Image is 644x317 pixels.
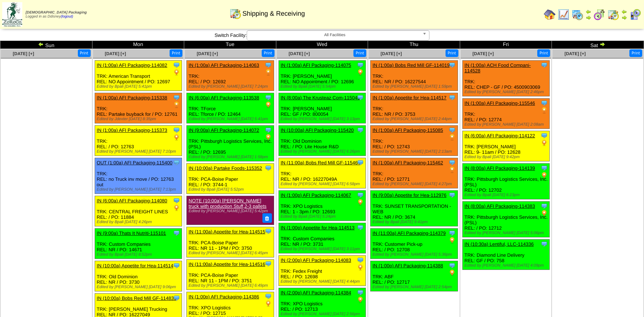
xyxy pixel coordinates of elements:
span: [DATE] [+] [380,51,402,56]
div: TRK: REL: no Truck inv move / PO: 12763 out [95,158,182,194]
a: IN (11:00a) AFI Packaging-114379 [372,230,446,236]
img: PO [541,172,548,179]
img: PO [541,139,548,146]
td: Wed [276,41,368,49]
a: IN (6:00a) AFI Packaging-114122 [465,133,535,138]
img: Tooltip [448,229,456,237]
a: IN (8:00a) AFI Packaging-114139 [465,165,535,171]
a: [DATE] [+] [564,51,586,56]
a: [DATE] [+] [289,51,310,56]
div: TRK: PCA-Boise Paper REL: / PO: 3744-1 [187,164,274,194]
div: TRK: REL: / PO: 12743 [371,126,458,156]
a: [DATE] [+] [13,51,34,56]
img: PO [357,69,364,76]
td: Tue [184,41,276,49]
div: Edited by Bpali [DATE] 5:54pm [281,84,366,89]
div: TRK: REL: / PO: 12692 [187,61,274,91]
img: Tooltip [448,94,456,101]
div: Edited by [PERSON_NAME] [DATE] 1:58pm [189,155,274,159]
a: IN (6:00a) AFI Packaging-114080 [97,198,167,203]
div: TRK: REL: Partake buyback for / PO: 12761 [95,93,182,123]
div: TRK: ABF REL: / PO: 12717 [371,261,458,291]
img: PO [173,69,180,76]
img: PO [357,264,364,271]
img: Tooltip [448,61,456,69]
img: Tooltip [173,229,180,237]
div: Edited by [PERSON_NAME] [DATE] 6:49pm [189,283,274,288]
span: All Facilities [250,31,420,39]
div: Edited by [PERSON_NAME] [DATE] 2:44pm [372,117,458,121]
img: Tooltip [541,164,548,172]
div: TRK: Custom Companies REL: NR / PO: 14671 [95,229,182,259]
a: IN (1:00a) AFI Packaging-115085 [372,127,443,133]
a: IN (1:00p) Appetite for Hea-114513 [281,225,355,230]
a: IN (2:00p) AFI Packaging-114384 [281,290,351,295]
div: Edited by [PERSON_NAME] [DATE] 4:09pm [465,263,550,268]
img: Tooltip [173,94,180,101]
div: Edited by [PERSON_NAME] [DATE] 5:41pm [189,117,274,121]
img: calendarinout.gif [607,9,619,20]
a: IN (6:00a) AFI Packaging-113538 [189,95,259,100]
div: Edited by [PERSON_NAME] [DATE] 2:13am [372,149,458,154]
img: Tooltip [357,159,364,166]
div: Edited by [PERSON_NAME] [DATE] 7:10pm [97,149,182,154]
img: PO [357,296,364,303]
a: IN (11:00a) Appetite for Hea-114516 [189,261,265,267]
a: IN (1:00a) ACH Food Compani-114528 [465,62,531,73]
div: Edited by [PERSON_NAME] [DATE] 9:06pm [97,285,182,289]
div: TRK: REL: NR / PO: 16227049A [279,158,366,188]
img: Tooltip [173,126,180,134]
span: [DATE] [+] [105,51,126,56]
div: TRK: REL: / PO: 12774 [462,99,550,129]
a: IN (1:00a) Bobs Red Mill GF-114019 [372,62,450,68]
div: TRK: Pittsburgh Logistics Services, Inc. (PSL) REL: / PO: 12702 [462,164,550,199]
div: TRK: Pittsburgh Logistics Services, Inc. (PSL) REL: / PO: 12695 [187,126,274,161]
img: Tooltip [173,61,180,69]
div: Edited by [PERSON_NAME] [DATE] 1:59pm [372,84,458,89]
img: PO [448,134,456,141]
span: [DATE] [+] [473,51,494,56]
img: arrowleft.gif [586,9,591,15]
a: (logout) [61,15,73,19]
div: Edited by [PERSON_NAME] [DATE] 6:45pm [189,251,274,255]
button: Print [353,49,366,57]
img: Tooltip [265,61,272,69]
div: Edited by [PERSON_NAME] [DATE] 4:44pm [281,279,366,284]
div: TRK: REL: / PO: 12763 [95,126,182,156]
div: Edited by Bpali [DATE] 4:26pm [97,220,182,224]
img: Tooltip [173,197,180,204]
img: PO [448,269,456,276]
img: PO [541,210,548,217]
img: calendarprod.gif [572,9,583,20]
img: Tooltip [448,126,456,134]
img: Tooltip [265,260,272,267]
span: [DEMOGRAPHIC_DATA] Packaging [26,11,87,15]
a: IN (8:00a) AFI Packaging-114383 [465,203,535,209]
a: IN (1:00a) AFI Packaging-115373 [97,127,167,133]
a: OUT (1:00a) AFI Packaging-115400 [97,160,173,165]
img: arrowleft.gif [621,9,627,15]
img: line_graph.gif [558,9,569,20]
a: IN (9:00a) AFI Packaging-114072 [189,127,259,133]
img: Tooltip [448,262,456,269]
a: IN (1:00a) AFI Packaging-114082 [97,62,167,68]
img: Tooltip [357,256,364,264]
div: Edited by Bpali [DATE] 6:23pm [465,193,550,197]
img: Tooltip [541,132,548,139]
div: TRK: Diamond Line Delivery REL: GF / PO: 758 [462,240,550,270]
div: TRK: [PERSON_NAME] REL: NO Appointment / PO: 12696 [279,61,366,91]
a: IN (1:00a) AFI Packaging-114075 [281,62,351,68]
img: PO [173,134,180,141]
img: PO [448,237,456,244]
img: Tooltip [357,191,364,199]
img: PO [265,101,272,108]
div: Edited by Bpali [DATE] 5:41pm [97,84,182,89]
div: TRK: American Transport REL: NO Appointment / PO: 12697 [95,61,182,91]
a: IN (1:00p) AFI Packaging-114067 [281,192,351,198]
a: IN (10:00a) Partake Foods-115352 [189,165,262,171]
a: IN (2:00p) AFI Packaging-114083 [281,257,351,263]
button: Print [537,49,550,57]
button: Delete Note [262,213,272,223]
